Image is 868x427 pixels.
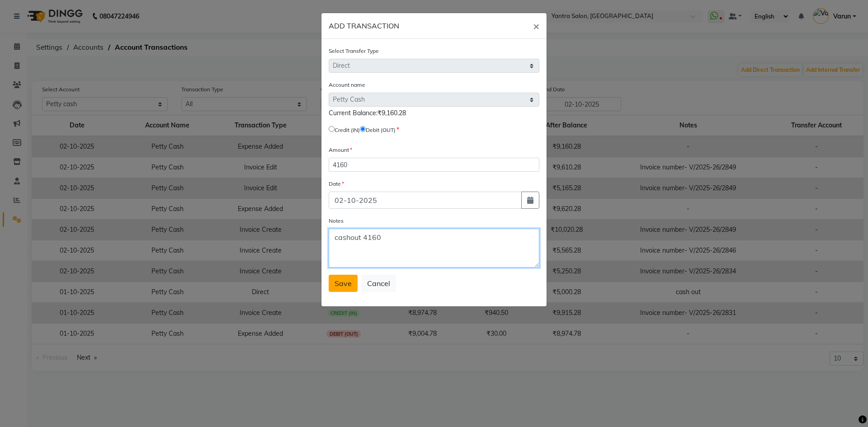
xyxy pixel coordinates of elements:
[329,275,358,292] button: Save
[329,217,344,225] label: Notes
[329,180,344,188] label: Date
[329,81,365,89] label: Account name
[526,13,547,38] button: Close
[366,126,396,134] label: Debit (OUT)
[335,126,360,134] label: Credit (IN)
[533,19,539,33] span: ×
[329,109,406,117] span: Current Balance:₹9,160.28
[329,146,352,154] label: Amount
[329,20,399,31] h6: ADD TRANSACTION
[335,279,352,288] span: Save
[329,47,379,55] label: Select Transfer Type
[361,275,396,292] button: Cancel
